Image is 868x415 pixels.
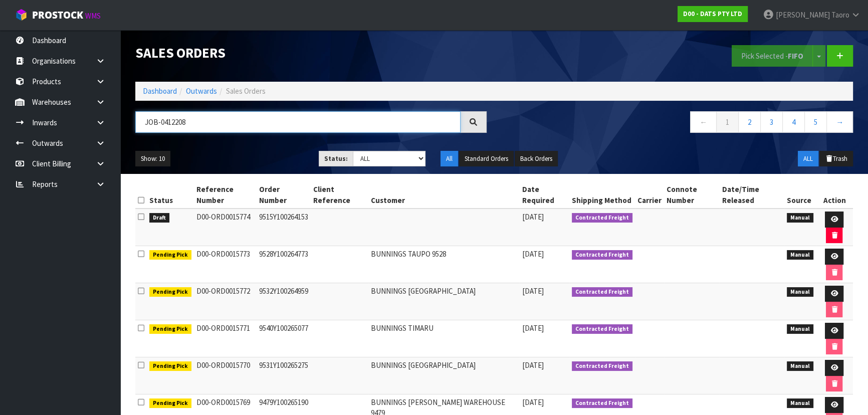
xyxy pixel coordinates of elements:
a: → [826,111,853,133]
span: [PERSON_NAME] [776,10,830,20]
a: Dashboard [143,86,177,96]
span: Contracted Freight [572,250,632,260]
td: 9540Y100265077 [256,320,311,357]
td: D00-ORD0015771 [194,320,257,357]
th: Date Required [520,181,569,209]
img: cube-alt.png [15,9,28,21]
span: Manual [787,361,813,371]
span: Draft [149,213,169,223]
td: 9528Y100264773 [256,246,311,283]
strong: Status: [324,154,348,163]
a: 5 [804,111,827,133]
span: Pending Pick [149,324,191,334]
td: BUNNINGS TIMARU [368,320,520,357]
span: Pending Pick [149,287,191,297]
span: [DATE] [522,323,544,333]
nav: Page navigation [502,111,853,136]
th: Reference Number [194,181,257,209]
a: Outwards [186,86,217,96]
th: Date/Time Released [719,181,784,209]
td: BUNNINGS [GEOGRAPHIC_DATA] [368,283,520,320]
td: 9532Y100264959 [256,283,311,320]
th: Carrier [635,181,664,209]
th: Status [147,181,194,209]
button: Pick Selected -FIFO [732,45,813,67]
span: Taoro [831,10,849,20]
span: Contracted Freight [572,287,632,297]
span: Manual [787,250,813,260]
td: 9515Y100264153 [256,209,311,246]
th: Customer [368,181,520,209]
span: Sales Orders [226,86,266,96]
td: BUNNINGS [GEOGRAPHIC_DATA] [368,357,520,394]
td: D00-ORD0015772 [194,283,257,320]
a: 1 [716,111,739,133]
button: Show: 10 [135,151,170,167]
th: Source [784,181,816,209]
a: D00 - DATS PTY LTD [678,6,748,22]
td: D00-ORD0015773 [194,246,257,283]
span: Manual [787,398,813,408]
td: BUNNINGS TAUPO 9528 [368,246,520,283]
a: 2 [738,111,761,133]
th: Order Number [256,181,311,209]
a: 4 [782,111,805,133]
span: Manual [787,287,813,297]
th: Client Reference [311,181,368,209]
span: [DATE] [522,249,544,259]
td: D00-ORD0015770 [194,357,257,394]
td: 9531Y100265275 [256,357,311,394]
span: Contracted Freight [572,213,632,223]
button: ALL [798,151,818,167]
span: Pending Pick [149,398,191,408]
button: Trash [819,151,853,167]
button: Standard Orders [459,151,514,167]
strong: FIFO [788,51,803,61]
small: WMS [85,11,101,21]
span: [DATE] [522,212,544,222]
th: Action [816,181,853,209]
span: [DATE] [522,360,544,370]
span: Pending Pick [149,250,191,260]
a: 3 [760,111,783,133]
span: ProStock [32,9,83,22]
h1: Sales Orders [135,45,487,60]
span: [DATE] [522,397,544,407]
td: D00-ORD0015774 [194,209,257,246]
span: Manual [787,213,813,223]
th: Connote Number [664,181,720,209]
span: Pending Pick [149,361,191,371]
input: Search sales orders [135,111,461,133]
span: Contracted Freight [572,361,632,371]
button: Back Orders [515,151,558,167]
button: All [441,151,458,167]
span: Manual [787,324,813,334]
th: Shipping Method [569,181,635,209]
span: [DATE] [522,286,544,296]
span: Contracted Freight [572,398,632,408]
span: Contracted Freight [572,324,632,334]
a: ← [690,111,717,133]
strong: D00 - DATS PTY LTD [683,10,742,18]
